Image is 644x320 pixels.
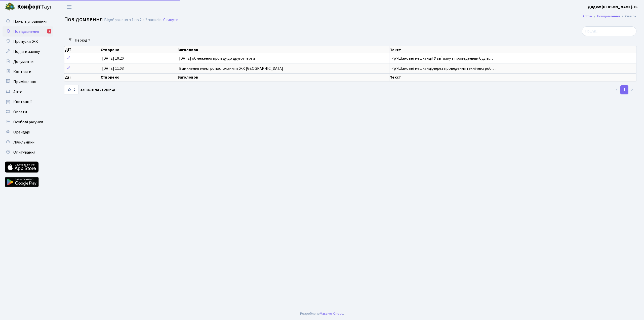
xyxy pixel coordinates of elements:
a: Пропуск в ЖК [3,37,53,47]
span: Вимкнення електропостачання в ЖК [GEOGRAPHIC_DATA] [179,66,283,71]
span: Квитанції [13,99,32,105]
span: Повідомлення [13,29,39,34]
a: Особові рахунки [3,117,53,127]
div: Розроблено . [300,311,344,316]
b: Дядюх [PERSON_NAME]. В. [588,4,638,10]
span: Таун [17,3,53,11]
a: Лічильники [3,137,53,147]
span: Орендарі [13,129,30,135]
span: [DATE] 11:03 [102,66,124,71]
span: Контакти [13,69,31,75]
a: Admin [583,14,592,19]
th: Текст [389,74,636,81]
a: Квитанції [3,97,53,107]
th: Дії [64,46,100,53]
a: Повідомлення [597,14,620,19]
span: Особові рахунки [13,119,43,125]
a: Авто [3,87,53,97]
nav: breadcrumb [575,11,644,22]
span: Панель управління [13,19,47,24]
th: Текст [389,46,636,53]
a: 1 [620,85,628,94]
span: <p>Шановні мешканці! У зв`язку з проведенням будів… [391,56,493,61]
span: [DATE] обмеження проїзду до другої черги [179,56,255,61]
div: 2 [47,29,51,33]
b: Комфорт [17,3,41,11]
span: Документи [13,59,33,64]
span: Авто [13,89,22,95]
select: записів на сторінці [64,85,79,94]
span: Приміщення [13,79,36,85]
img: logo.png [5,2,15,12]
a: Період [73,36,92,45]
a: Massive Kinetic [320,311,343,316]
a: Подати заявку [3,47,53,57]
a: Панель управління [3,16,53,26]
div: Відображено з 1 по 2 з 2 записів. [104,18,162,22]
th: Дії [64,74,100,81]
a: Дядюх [PERSON_NAME]. В. [588,4,638,10]
a: Приміщення [3,77,53,87]
a: Опитування [3,147,53,157]
span: Опитування [13,150,35,155]
a: Контакти [3,67,53,77]
th: Заголовок [177,46,389,53]
li: Список [620,14,636,19]
span: Пропуск в ЖК [13,39,38,44]
span: Лічильники [13,139,34,145]
span: Подати заявку [13,49,40,54]
a: Повідомлення2 [3,26,53,37]
label: записів на сторінці [64,85,115,94]
th: Заголовок [177,74,389,81]
a: Документи [3,57,53,67]
th: Створено [100,74,177,81]
a: Оплати [3,107,53,117]
span: <p>Шановні мешканці,через проведення технічних роб… [391,66,496,71]
span: Повідомлення [64,15,103,24]
th: Створено [100,46,177,53]
button: Переключити навігацію [63,3,75,11]
span: [DATE] 10:20 [102,56,124,61]
input: Пошук... [582,26,636,36]
a: Скинути [163,18,178,22]
a: Орендарі [3,127,53,137]
span: Оплати [13,109,27,115]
